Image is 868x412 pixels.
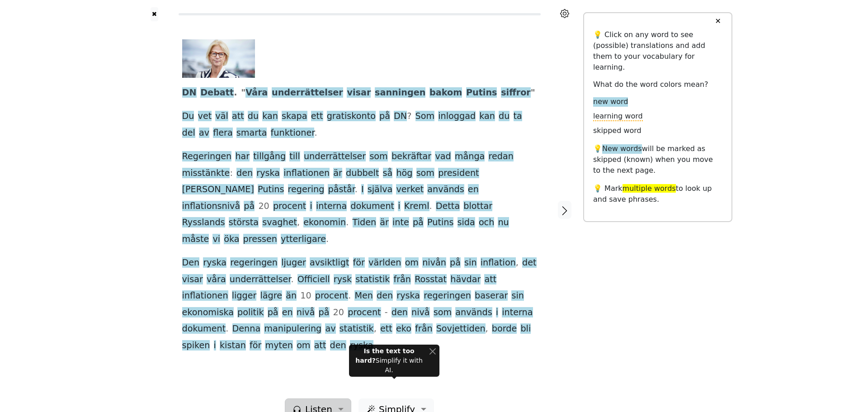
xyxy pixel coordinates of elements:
[314,340,326,351] span: att
[236,128,267,139] span: smarta
[203,257,226,269] span: ryska
[182,87,197,99] span: DN
[354,290,373,302] span: Men
[213,128,233,139] span: flera
[522,257,537,269] span: det
[265,340,293,351] span: myten
[593,126,642,136] span: skipped word
[224,234,239,245] span: öka
[333,307,344,318] span: 20
[392,217,409,228] span: inte
[602,144,642,154] span: New words
[377,290,393,302] span: den
[455,151,485,162] span: många
[271,128,315,139] span: funktioner
[262,111,278,122] span: kan
[326,234,329,245] span: .
[379,111,390,122] span: på
[244,201,255,212] span: på
[289,151,300,162] span: till
[427,217,453,228] span: Putins
[333,168,342,179] span: är
[593,143,722,176] p: 💡 will be marked as skipped (known) when you move to the next page.
[237,307,264,318] span: politik
[316,201,347,212] span: interna
[486,323,488,335] span: ,
[475,290,508,302] span: baserar
[413,217,424,228] span: på
[220,340,246,351] span: kistan
[511,290,524,302] span: sin
[464,257,477,269] span: sin
[328,184,354,195] span: påstår
[422,257,446,269] span: nivån
[481,257,516,269] span: inflation
[593,80,722,89] h6: What do the word colors mean?
[434,307,452,318] span: som
[229,217,259,228] span: största
[303,217,346,228] span: ekonomin
[407,111,411,122] span: ?
[355,274,390,285] span: statistik
[182,217,225,228] span: Rysslands
[264,323,321,335] span: manipulering
[411,307,430,318] span: nivå
[415,274,447,285] span: Rosstat
[340,323,374,335] span: statistik
[182,151,232,162] span: Regeringen
[297,274,330,285] span: Officiell
[232,323,261,335] span: Denna
[232,290,257,302] span: ligger
[455,307,492,318] span: används
[286,290,297,302] span: än
[230,257,278,269] span: regeringen
[392,307,408,318] span: den
[375,87,425,99] span: sanningen
[256,168,280,179] span: ryska
[234,87,237,99] span: .
[200,87,234,99] span: Debatt
[380,217,389,228] span: är
[450,274,481,285] span: hävdar
[396,168,412,179] span: hög
[361,184,364,195] span: I
[520,323,531,335] span: bli
[498,217,509,228] span: nu
[310,257,349,269] span: avsiktligt
[350,340,373,351] span: ryska
[226,323,228,335] span: .
[230,168,232,179] span: :
[212,234,220,245] span: vi
[282,111,307,122] span: skapa
[182,128,195,139] span: del
[243,234,277,245] span: pressen
[347,87,371,99] span: visar
[416,168,434,179] span: som
[463,201,492,212] span: blottar
[415,323,433,335] span: från
[484,274,496,285] span: att
[405,257,419,269] span: om
[479,111,495,122] span: kan
[182,39,255,78] img: bf0130c5-a23c-498c-98aa-9512088d6e9b.jpeg
[300,290,311,302] span: 10
[282,307,293,318] span: en
[273,201,306,212] span: procent
[314,128,317,139] span: .
[429,346,436,356] button: Close
[248,111,259,122] span: du
[327,111,376,122] span: gratiskonto
[368,184,393,195] span: själva
[288,184,325,195] span: regering
[182,201,241,212] span: inflationsnivå
[355,347,414,364] strong: Is the text too hard?
[281,234,326,245] span: ytterligare
[207,274,226,285] span: våra
[436,201,460,212] span: Detta
[380,323,392,335] span: ett
[182,168,230,179] span: misstänkte
[250,340,261,351] span: för
[502,307,533,318] span: interna
[230,274,291,285] span: underrättelser
[198,111,212,122] span: vet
